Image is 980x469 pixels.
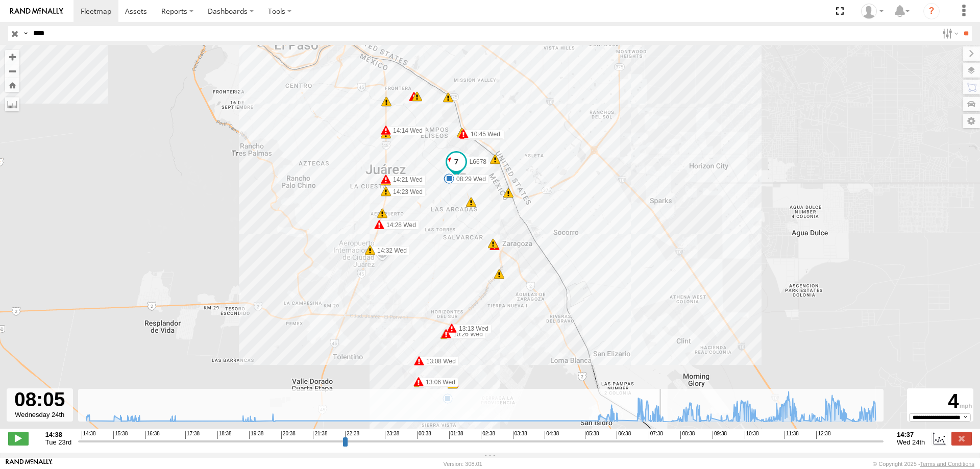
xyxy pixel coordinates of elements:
span: 19:38 [249,431,263,439]
span: 05:38 [585,431,599,439]
label: 10:45 Wed [463,130,503,139]
div: 5 [452,174,462,184]
span: 03:38 [513,431,527,439]
span: 01:38 [449,431,463,439]
button: Zoom Home [5,78,19,92]
label: 14:32 Wed [370,246,410,255]
span: Tue 23rd Sep 2025 [45,438,71,446]
span: 21:38 [313,431,327,439]
span: L6678 [470,158,486,165]
div: 7 [489,240,500,251]
strong: 14:37 [897,431,925,438]
div: 181 [412,91,422,102]
button: Zoom in [5,50,19,64]
div: 9 [457,128,467,138]
span: 15:38 [113,431,128,439]
i: ? [923,3,940,19]
label: 14:28 Wed [379,220,419,230]
label: 14:21 Wed [386,175,426,184]
a: Visit our Website [6,459,53,469]
div: 82 [414,377,424,387]
span: 10:38 [745,431,759,439]
span: 08:38 [680,431,695,439]
div: MANUEL HERNANDEZ [857,4,887,19]
span: 20:38 [281,431,296,439]
div: 14 [377,208,387,218]
label: 10:26 Wed [446,330,486,339]
span: 04:38 [545,431,559,439]
span: 18:38 [217,431,232,439]
div: © Copyright 2025 - [873,461,974,467]
div: 70 [466,197,476,207]
div: 11 [490,154,500,164]
span: 12:38 [816,431,830,439]
label: Search Filter Options [938,26,960,41]
label: 13:06 Wed [419,378,458,387]
label: 08:29 Wed [449,175,489,184]
span: 00:38 [417,431,431,439]
div: 26 [449,377,459,387]
span: 11:38 [785,431,799,439]
img: rand-logo.svg [10,8,63,15]
div: 6 [381,96,391,107]
div: 39 [443,92,453,103]
label: 13:08 Wed [419,357,459,366]
a: Terms and Conditions [920,461,974,467]
span: 02:38 [481,431,495,439]
span: 07:38 [649,431,663,439]
label: Search Query [21,26,30,41]
span: 14:38 [82,431,96,439]
label: 10:45 Wed [465,131,505,140]
span: 09:38 [713,431,727,439]
div: 73 [440,329,451,339]
div: 5 [409,91,419,102]
div: 16 [503,188,513,198]
label: Map Settings [963,114,980,128]
span: 22:38 [345,431,359,439]
label: 13:13 Wed [452,324,492,333]
label: 14:22 Wed [386,177,426,186]
label: Play/Stop [8,432,29,445]
div: 4 [909,390,972,413]
label: 14:14 Wed [386,126,426,135]
span: Wed 24th Sep 2025 [897,438,925,446]
div: 38 [494,269,504,279]
span: 17:38 [185,431,200,439]
strong: 14:38 [45,431,71,438]
label: 14:23 Wed [386,187,426,196]
label: Measure [5,97,19,111]
label: Close [951,432,972,445]
div: 6 [381,129,391,139]
span: 23:38 [385,431,399,439]
span: 06:38 [617,431,631,439]
div: Version: 308.01 [444,461,482,467]
div: 35 [488,238,498,249]
span: 16:38 [145,431,160,439]
button: Zoom out [5,64,19,78]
